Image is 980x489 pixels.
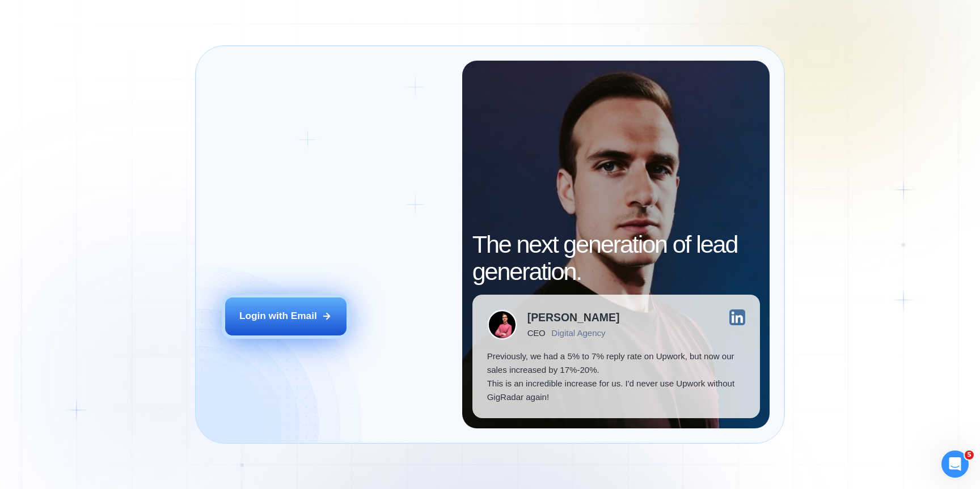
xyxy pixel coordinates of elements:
[527,312,620,323] div: [PERSON_NAME]
[239,309,317,323] div: Login with Email
[472,231,760,285] h2: The next generation of lead generation.
[551,328,605,338] div: Digital Agency
[527,328,546,338] div: CEO
[225,297,347,335] button: Login with Email
[941,450,969,478] iframe: Intercom live chat
[965,450,974,460] span: 5
[487,350,745,403] p: Previously, we had a 5% to 7% reply rate on Upwork, but now our sales increased by 17%-20%. This ...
